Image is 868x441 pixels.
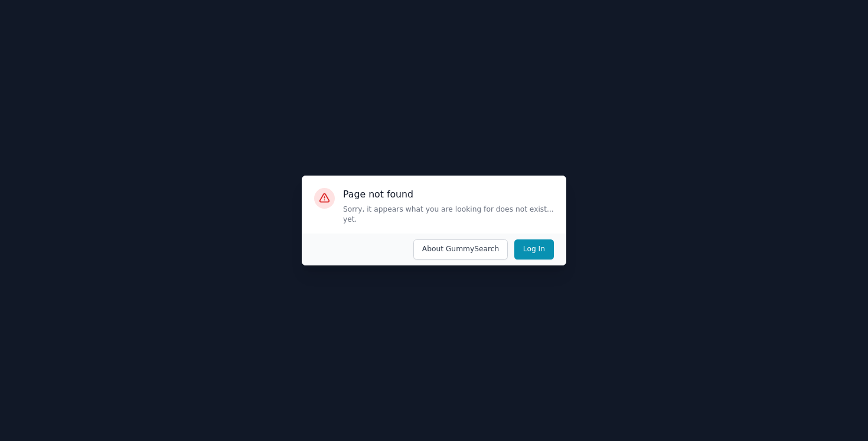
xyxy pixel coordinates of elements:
[343,188,554,200] h3: Page not found
[514,239,554,260] button: Log In
[343,205,554,225] p: Sorry, it appears what you are looking for does not exist... yet.
[407,239,508,260] a: About GummySearch
[508,239,554,260] a: Log In
[413,239,508,260] button: About GummySearch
